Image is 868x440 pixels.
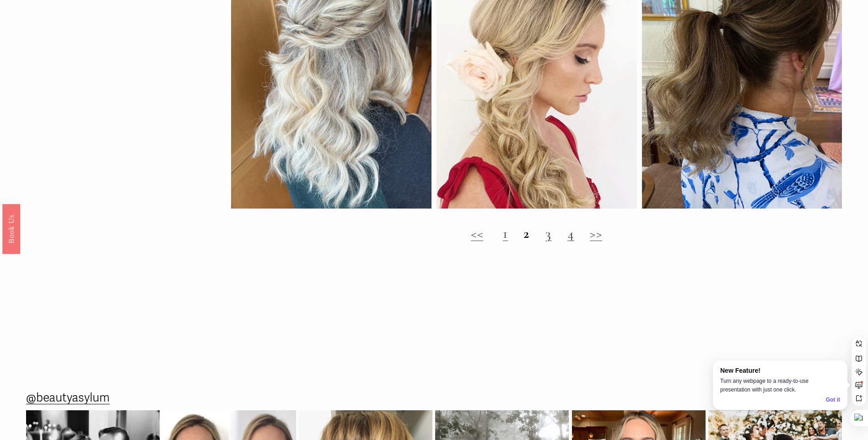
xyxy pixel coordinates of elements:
[471,225,483,242] a: <<
[567,225,575,242] a: 4
[545,225,552,242] a: 3
[590,225,602,242] a: >>
[26,387,110,409] a: @beautyasylum
[523,225,530,242] strong: 2
[2,204,20,254] a: Book Us
[503,225,508,242] a: 1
